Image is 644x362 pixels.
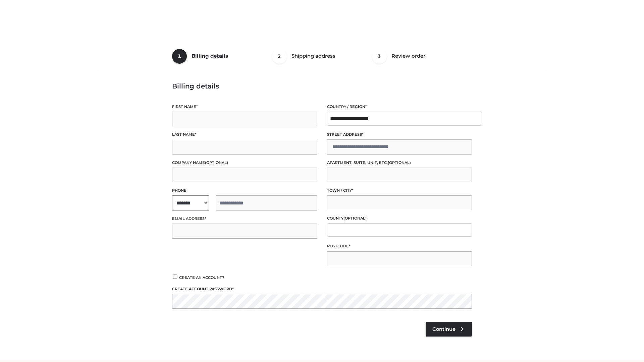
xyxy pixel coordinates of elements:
h3: Billing details [172,82,472,90]
a: Continue [426,322,472,337]
label: Country / Region [327,104,472,110]
span: Billing details [192,53,228,59]
span: Continue [432,326,455,332]
label: County [327,215,472,222]
span: (optional) [388,160,411,165]
span: Review order [391,53,425,59]
label: Email address [172,216,317,222]
span: 2 [272,49,287,64]
label: Last name [172,131,317,138]
input: Create an account? [172,275,178,279]
label: Apartment, suite, unit, etc. [327,160,472,166]
span: (optional) [343,216,367,221]
label: Street address [327,131,472,138]
label: Create account password [172,286,472,292]
span: Shipping address [291,53,335,59]
span: 3 [372,49,387,64]
label: Postcode [327,243,472,249]
span: Create an account? [179,275,224,280]
span: 1 [172,49,187,64]
label: Town / City [327,187,472,194]
label: Company name [172,160,317,166]
label: First name [172,104,317,110]
label: Phone [172,187,317,194]
span: (optional) [205,160,228,165]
